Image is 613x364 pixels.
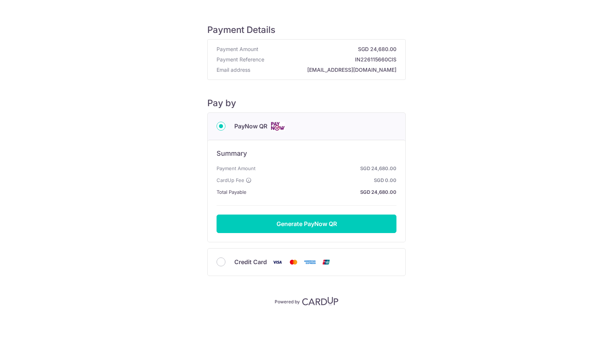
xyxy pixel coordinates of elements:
[207,98,406,109] h5: Pay by
[217,215,396,233] button: Generate PayNow QR
[217,257,396,267] div: Credit Card Visa Mastercard American Express Union Pay
[302,297,338,306] img: CardUp
[207,24,406,36] h5: Payment Details
[234,257,267,266] span: Credit Card
[217,149,396,158] h6: Summary
[319,257,334,267] img: Union Pay
[302,257,317,267] img: American Express
[267,56,396,63] strong: IN226115660CIS
[270,257,285,267] img: Visa
[249,188,396,196] strong: SGD 24,680.00
[217,164,255,173] span: Payment Amount
[275,297,300,305] p: Powered by
[217,56,264,63] span: Payment Reference
[234,122,267,131] span: PayNow QR
[270,122,285,131] img: Cards logo
[217,66,250,74] span: Email address
[217,188,247,196] span: Total Payable
[261,45,396,53] strong: SGD 24,680.00
[258,164,396,173] strong: SGD 24,680.00
[217,45,258,53] span: Payment Amount
[217,122,396,131] div: PayNow QR Cards logo
[253,66,396,74] strong: [EMAIL_ADDRESS][DOMAIN_NAME]
[286,257,301,267] img: Mastercard
[255,176,396,185] strong: SGD 0.00
[217,176,244,185] span: CardUp Fee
